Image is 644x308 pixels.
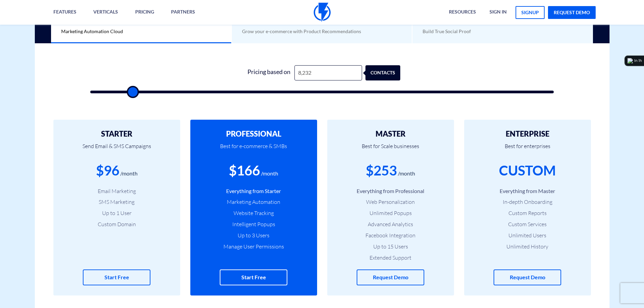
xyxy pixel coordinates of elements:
li: Everything from Professional [337,187,444,195]
li: Everything from Master [474,187,581,195]
p: Best for Scale businesses [337,138,444,161]
div: /month [261,170,278,177]
li: Marketing Automation [200,198,307,206]
div: $96 [96,161,119,180]
a: signup [516,6,545,19]
b: REVIEWS [442,19,466,25]
span: Grow your e-commerce with Product Recommendations [242,28,361,34]
li: Web Personalization [337,198,444,206]
a: request demo [548,6,596,19]
span: Build True Social Proof [423,28,471,34]
b: AI [262,19,267,25]
a: Request Demo [494,269,561,285]
li: Everything from Starter [200,187,307,195]
h2: MASTER [337,130,444,138]
li: Up to 3 Users [200,232,307,239]
img: logo [627,58,633,64]
p: Send Email & SMS Campaigns [64,138,170,161]
div: Pricing based on [244,65,294,80]
li: Email Marketing [64,187,170,195]
p: Best for e-commerce & SMBs [200,138,307,161]
a: Request Demo [357,269,424,285]
div: /month [120,170,138,177]
a: Start Free [220,269,287,285]
div: $253 [366,161,397,180]
li: Up to 1 User [64,209,170,217]
li: Manage User Permissions [200,243,307,251]
li: Unlimited History [474,243,581,251]
span: Marketing Automation Cloud [61,28,123,34]
a: Start Free [83,269,150,285]
h2: ENTERPRISE [474,130,581,138]
li: In-depth Onboarding [474,198,581,206]
li: Intelligent Popups [200,220,307,228]
li: Custom Reports [474,209,581,217]
li: SMS Marketing [64,198,170,206]
li: Up to 15 Users [337,243,444,251]
li: Facebook Integration [337,232,444,239]
b: Core [81,19,95,25]
li: Advanced Analytics [337,220,444,228]
li: Unlimited Users [474,232,581,239]
li: Custom Services [474,220,581,228]
p: Best for enterprises [474,138,581,161]
div: contacts [369,65,404,80]
h2: STARTER [64,130,170,138]
li: Unlimited Popups [337,209,444,217]
h2: PROFESSIONAL [200,130,307,138]
li: Extended Support [337,254,444,262]
li: Custom Domain [64,220,170,228]
div: In 1h [634,58,642,64]
div: CUSTOM [499,161,556,180]
li: Website Tracking [200,209,307,217]
div: $166 [229,161,260,180]
div: /month [398,170,415,177]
